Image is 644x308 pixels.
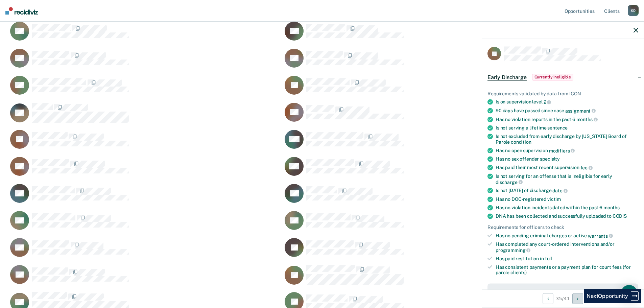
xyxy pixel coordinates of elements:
[580,165,593,170] span: fee
[547,196,561,202] span: victim
[496,264,638,276] div: Has consistent payments or a payment plan for court fees (for parole
[283,184,557,211] div: CaseloadOpportunityCell-6055614
[496,125,638,131] div: Is not serving a lifetime
[283,211,557,238] div: CaseloadOpportunityCell-6714109
[496,247,530,253] span: programming
[576,117,598,122] span: months
[8,129,283,157] div: CaseloadOpportunityCell-6587298
[482,66,644,88] div: Early DischargeCurrently ineligible
[496,213,638,219] div: DNA has been collected and successfully uploaded to
[496,116,638,122] div: Has no violation reports in the past 6
[482,289,644,307] div: 35 / 41
[588,233,613,238] span: warrants
[496,147,638,153] div: Has no open supervision
[545,256,552,261] span: full
[511,139,531,145] span: condition
[487,74,527,80] span: Early Discharge
[552,188,567,193] span: date
[613,213,627,219] span: CODIS
[496,165,638,171] div: Has paid their most recent supervision
[8,157,283,184] div: CaseloadOpportunityCell-6818852
[496,196,638,202] div: Has no DOC-registered
[8,21,283,48] div: CaseloadOpportunityCell-6670442
[540,156,560,162] span: specialty
[8,265,283,292] div: CaseloadOpportunityCell-6698590
[565,108,596,113] span: assignment
[8,238,283,265] div: CaseloadOpportunityCell-1038431
[5,7,38,15] img: Recidiviz
[628,5,639,16] div: K D
[532,74,574,80] span: Currently ineligible
[496,156,638,162] div: Has no sex offender
[283,21,557,48] div: CaseloadOpportunityCell-6191371
[496,108,638,114] div: 90 days have passed since case
[493,289,633,306] div: Snoozed by [PERSON_NAME][EMAIL_ADDRESS][PERSON_NAME][US_STATE][DOMAIN_NAME] on [DATE]. [PERSON_NA...
[8,102,283,129] div: CaseloadOpportunityCell-6870451
[283,238,557,265] div: CaseloadOpportunityCell-6903704
[544,99,551,105] span: 2
[283,265,557,292] div: CaseloadOpportunityCell-6613273
[496,173,638,185] div: Is not serving for an offense that is ineligible for early
[283,48,557,75] div: CaseloadOpportunityCell-6566176
[496,134,638,145] div: Is not excluded from early discharge by [US_STATE] Board of Parole
[572,293,583,304] button: Next Opportunity
[8,75,283,102] div: CaseloadOpportunityCell-6035180
[283,102,557,129] div: CaseloadOpportunityCell-6842941
[547,125,568,131] span: sentence
[496,241,638,253] div: Has completed any court-ordered interventions and/or
[496,233,638,239] div: Has no pending criminal charges or active
[549,148,575,153] span: modifiers
[487,91,638,96] div: Requirements validated by data from ICON
[283,75,557,102] div: CaseloadOpportunityCell-6744752
[496,99,638,105] div: Is on supervision level
[496,179,523,185] span: discharge
[8,48,283,75] div: CaseloadOpportunityCell-6939304
[8,184,283,211] div: CaseloadOpportunityCell-6749785
[496,205,638,211] div: Has no violation incidents dated within the past 6
[283,129,557,157] div: CaseloadOpportunityCell-6195764
[603,205,620,210] span: months
[510,270,527,275] span: clients)
[496,256,638,261] div: Has paid restitution in
[8,211,283,238] div: CaseloadOpportunityCell-6810234
[496,188,638,194] div: Is not [DATE] of discharge
[283,157,557,184] div: CaseloadOpportunityCell-6286516
[487,224,638,230] div: Requirements for officers to check
[621,285,637,301] div: Open Intercom Messenger
[543,293,553,304] button: Previous Opportunity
